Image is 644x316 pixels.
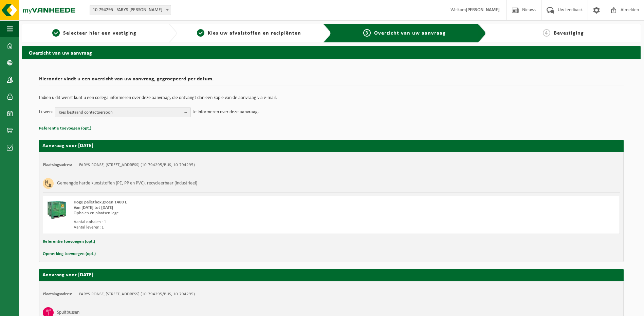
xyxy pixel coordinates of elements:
[43,292,72,296] strong: Plaatsingsadres:
[52,29,60,37] span: 1
[43,163,72,167] strong: Plaatsingsadres:
[543,29,550,37] span: 4
[22,46,641,59] h2: Overzicht van uw aanvraag
[42,272,93,278] strong: Aanvraag voor [DATE]
[90,5,171,15] span: 10-794295 - FARYS-RONSE - RONSE
[466,7,500,13] strong: [PERSON_NAME]
[59,107,182,118] span: Kies bestaand contactpersoon
[43,250,96,258] button: Opmerking toevoegen (opt.)
[47,200,67,220] img: PB-HB-1400-HPE-GN-01.png
[374,31,446,36] span: Overzicht van uw aanvraag
[39,124,91,133] button: Referentie toevoegen (opt.)
[74,205,113,210] strong: Van [DATE] tot [DATE]
[63,31,136,36] span: Selecteer hier een vestiging
[74,225,358,230] div: Aantal leveren: 1
[208,31,301,36] span: Kies uw afvalstoffen en recipiënten
[42,143,93,149] strong: Aanvraag voor [DATE]
[363,29,371,37] span: 3
[25,29,163,37] a: 1Selecteer hier een vestiging
[39,96,624,100] p: Indien u dit wenst kunt u een collega informeren over deze aanvraag, die ontvangt dan een kopie v...
[39,76,624,85] h2: Hieronder vindt u een overzicht van uw aanvraag, gegroepeerd per datum.
[180,29,318,37] a: 2Kies uw afvalstoffen en recipiënten
[74,219,358,225] div: Aantal ophalen : 1
[197,29,204,37] span: 2
[79,162,195,168] td: FARYS-RONSE, [STREET_ADDRESS] (10-794295/BUS, 10-794295)
[39,107,53,117] p: Ik wens
[57,178,197,189] h3: Gemengde harde kunststoffen (PE, PP en PVC), recycleerbaar (industrieel)
[79,292,195,297] td: FARYS-RONSE, [STREET_ADDRESS] (10-794295/BUS, 10-794295)
[192,107,259,117] p: te informeren over deze aanvraag.
[74,200,127,204] span: Hoge palletbox groen 1400 L
[55,107,191,117] button: Kies bestaand contactpersoon
[43,237,95,246] button: Referentie toevoegen (opt.)
[74,211,358,216] div: Ophalen en plaatsen lege
[554,31,584,36] span: Bevestiging
[90,5,171,15] span: 10-794295 - FARYS-RONSE - RONSE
